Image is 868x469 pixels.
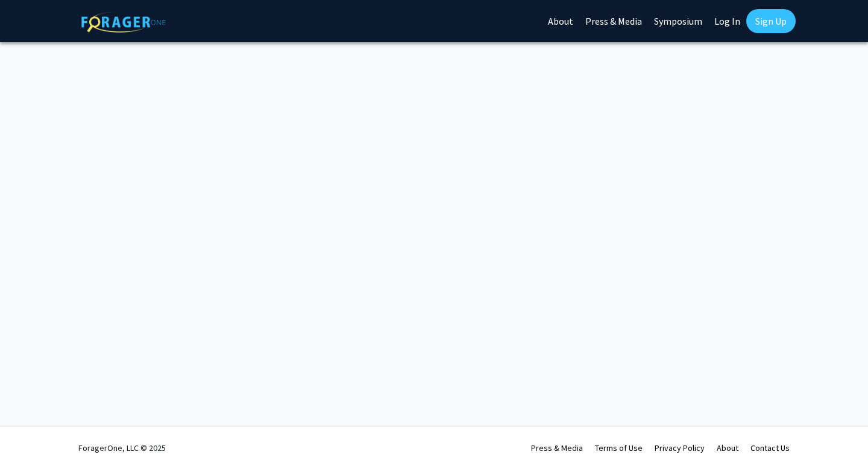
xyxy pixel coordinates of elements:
a: Contact Us [750,442,790,453]
a: Sign Up [746,9,796,33]
a: Terms of Use [595,442,643,453]
a: Privacy Policy [655,442,705,453]
a: Press & Media [531,442,583,453]
div: ForagerOne, LLC © 2025 [78,427,166,469]
img: ForagerOne Logo [81,11,166,33]
a: About [717,442,738,453]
